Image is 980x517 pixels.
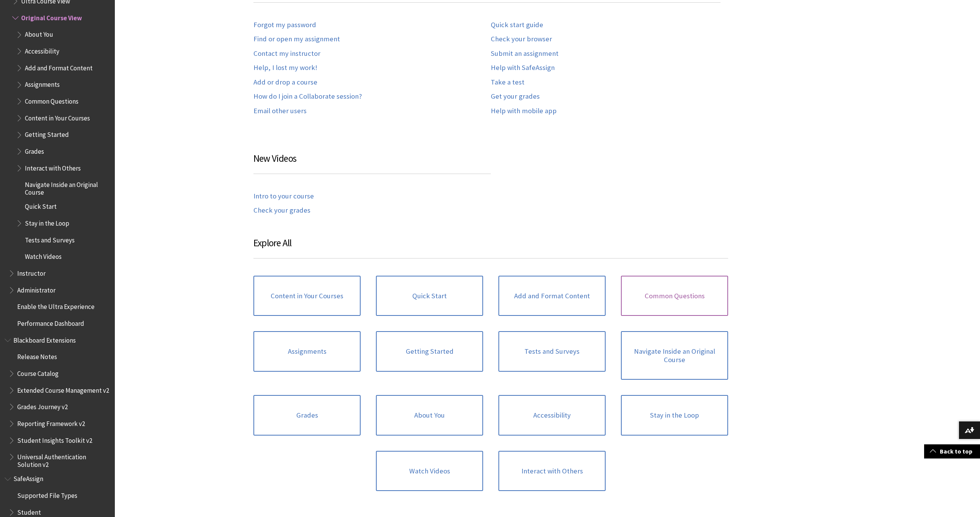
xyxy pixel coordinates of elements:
h3: Explore All [253,236,728,258]
span: Supported File Types [17,489,77,499]
span: Student [17,506,41,516]
a: Find or open my assignment [253,35,340,44]
span: About You [25,28,53,39]
span: Content in Your Courses [25,112,90,122]
span: Watch Videos [25,250,62,261]
a: Email other users [253,107,307,115]
a: Contact my instructor [253,49,320,58]
span: Assignments [25,78,60,89]
a: Stay in the Loop [621,395,728,436]
a: How do I join a Collaborate session? [253,92,362,101]
span: Quick Start [25,200,57,211]
span: Universal Authentication Solution v2 [17,450,109,468]
span: Tests and Surveys [25,234,75,244]
a: Check your browser [491,35,552,44]
span: Accessibility [25,45,59,55]
a: Quick Start [376,276,483,316]
span: Performance Dashboard [17,317,84,327]
h3: New Videos [253,151,491,174]
span: Common Questions [25,95,78,105]
span: Original Course View [21,11,82,22]
a: Help with mobile app [491,107,557,115]
a: Add or drop a course [253,78,317,87]
a: Getting Started [376,331,483,372]
span: Course Catalog [17,367,59,377]
span: Blackboard Extensions [13,334,76,344]
a: Interact with Others [498,451,606,491]
a: Watch Videos [376,451,483,491]
a: Help, I lost my work! [253,63,317,72]
a: Intro to your course [253,192,314,201]
a: About You [376,395,483,436]
span: Instructor [17,267,46,277]
a: Tests and Surveys [498,331,606,372]
span: Grades [25,145,44,155]
a: Add and Format Content [498,276,606,316]
span: Add and Format Content [25,62,93,72]
a: Take a test [491,78,524,87]
span: Navigate Inside an Original Course [25,178,109,196]
a: Back to top [924,444,980,458]
span: Extended Course Management v2 [17,384,109,394]
span: Grades Journey v2 [17,400,68,411]
a: Content in Your Courses [253,276,361,316]
a: Grades [253,395,361,436]
span: Getting Started [25,128,69,139]
span: Interact with Others [25,162,81,172]
span: Release Notes [17,351,57,361]
span: SafeAssign [13,473,43,483]
span: Enable the Ultra Experience [17,301,95,311]
a: Submit an assignment [491,49,559,58]
a: Quick start guide [491,21,543,29]
span: Administrator [17,284,56,294]
a: Get your grades [491,92,540,101]
a: Assignments [253,331,361,372]
a: Common Questions [621,276,728,316]
a: Forgot my password [253,21,316,29]
a: Navigate Inside an Original Course [621,331,728,380]
nav: Book outline for Blackboard Extensions [5,334,110,469]
span: Student Insights Toolkit v2 [17,434,92,444]
a: Check your grades [253,206,310,215]
a: Accessibility [498,395,606,436]
span: Reporting Framework v2 [17,417,85,428]
span: Stay in the Loop [25,217,69,227]
a: Help with SafeAssign [491,63,555,72]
